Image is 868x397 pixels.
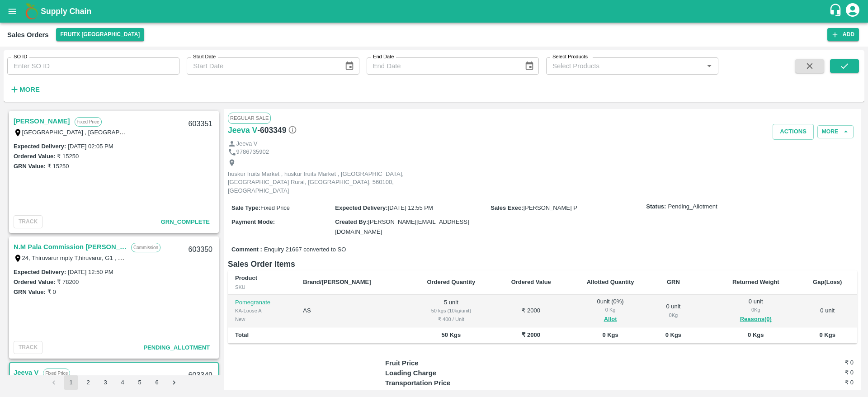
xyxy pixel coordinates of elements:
[161,218,210,225] span: GRN_Complete
[235,331,249,338] b: Total
[388,204,433,211] span: [DATE] 12:55 PM
[7,29,49,41] div: Sales Orders
[552,53,588,61] label: Select Products
[131,243,160,252] p: Commission
[775,358,854,367] h6: ₹ 0
[57,279,79,285] label: ₹ 78200
[75,117,102,127] p: Fixed Price
[231,204,260,211] label: Sale Type :
[667,279,680,285] b: GRN
[511,279,551,285] b: Ordered Value
[235,307,288,315] div: KA-Loose A
[228,113,271,123] span: Regular Sale
[721,314,790,325] button: Reasons(0)
[797,295,857,328] td: 0 unit
[820,331,835,338] b: 0 Kgs
[68,269,113,275] label: [DATE] 12:50 PM
[7,57,179,75] input: Enter SO ID
[646,203,666,211] label: Status:
[827,28,859,41] button: Add
[732,279,779,285] b: Returned Weight
[183,365,218,386] div: 603349
[549,60,701,72] input: Select Products
[427,279,475,285] b: Ordered Quantity
[602,331,618,338] b: 0 Kgs
[68,143,113,150] label: [DATE] 02:05 PM
[236,140,258,148] p: Jeeva V
[576,306,646,314] div: 0 Kg
[43,369,70,378] p: Fixed Price
[14,163,46,170] label: GRN Value:
[193,53,216,61] label: Start Date
[228,124,257,137] a: Jeeva V
[264,246,346,254] span: Enquiry 21667 converted to SO
[132,375,147,390] button: Go to page 5
[19,86,40,93] strong: More
[183,239,218,260] div: 603350
[522,331,540,338] b: ₹ 2000
[22,254,330,261] label: 24, Thiruvarur mpty T,hiruvarur, G1 , old bus stand , [GEOGRAPHIC_DATA] -610001, [GEOGRAPHIC_DATA...
[231,218,275,225] label: Payment Mode :
[587,279,634,285] b: Allotted Quantity
[115,375,130,390] button: Go to page 4
[385,378,502,388] p: Transportation Price
[335,204,387,211] label: Expected Delivery :
[14,279,55,285] label: Ordered Value:
[367,57,517,75] input: End Date
[187,57,337,75] input: Start Date
[829,3,844,19] div: customer-support
[817,125,854,138] button: More
[491,204,523,211] label: Sales Exec :
[98,375,113,390] button: Go to page 3
[604,314,617,325] button: Allot
[415,307,487,315] div: 50 kgs (10kg/unit)
[235,274,257,281] b: Product
[668,203,717,211] span: Pending_Allotment
[143,344,210,351] span: Pending_Allotment
[415,315,487,323] div: ₹ 400 / Unit
[235,298,288,307] p: Pomegranate
[775,368,854,377] h6: ₹ 0
[231,246,262,254] label: Comment :
[844,2,861,21] div: account of current user
[14,53,27,61] label: SO ID
[303,279,371,285] b: Brand/[PERSON_NAME]
[7,82,42,97] button: More
[228,258,857,270] h6: Sales Order Items
[22,128,432,136] label: [GEOGRAPHIC_DATA] , [GEOGRAPHIC_DATA], [GEOGRAPHIC_DATA] , [GEOGRAPHIC_DATA], [GEOGRAPHIC_DATA], ...
[660,311,687,319] div: 0 Kg
[775,378,854,387] h6: ₹ 0
[47,163,69,170] label: ₹ 15250
[14,367,38,378] a: Jeeva V
[236,148,269,156] p: 9786735902
[408,295,494,328] td: 5 unit
[183,113,218,135] div: 603351
[773,124,814,140] button: Actions
[385,358,502,368] p: Fruit Price
[64,375,78,390] button: page 1
[576,298,646,325] div: 0 unit ( 0 %)
[341,57,358,75] button: Choose date
[813,279,842,285] b: Gap(Loss)
[14,153,55,160] label: Ordered Value:
[56,28,145,41] button: Select DC
[385,368,502,378] p: Loading Charge
[660,302,687,319] div: 0 unit
[235,283,288,291] div: SKU
[257,124,297,137] h6: - 603349
[57,153,79,160] label: ₹ 15250
[14,241,127,253] a: N.M Pala Commission [PERSON_NAME]
[167,375,181,390] button: Go to next page
[23,2,41,20] img: logo
[228,170,431,195] p: huskur fruits Market , huskur fruits Market , [GEOGRAPHIC_DATA], [GEOGRAPHIC_DATA] Rural, [GEOGRA...
[296,295,408,328] td: AS
[14,288,46,295] label: GRN Value:
[14,269,66,275] label: Expected Delivery :
[494,295,568,328] td: ₹ 2000
[260,204,290,211] span: Fixed Price
[442,331,461,338] b: 50 Kgs
[721,298,790,325] div: 0 unit
[81,375,95,390] button: Go to page 2
[45,375,183,390] nav: pagination navigation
